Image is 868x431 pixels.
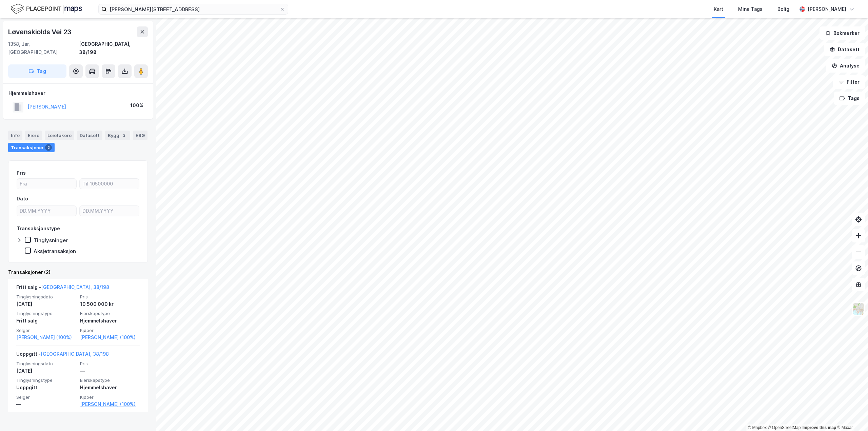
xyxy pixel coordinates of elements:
[16,300,76,308] div: [DATE]
[16,400,76,408] div: —
[80,328,140,333] span: Kjøper
[34,237,68,243] div: Tinglysninger
[121,132,127,139] div: 2
[16,311,76,316] span: Tinglysningstype
[777,5,789,13] div: Bolig
[80,333,140,341] a: [PERSON_NAME] (100%)
[8,143,55,152] div: Transaksjoner
[16,367,76,375] div: [DATE]
[80,179,139,189] input: Til 10500000
[41,284,109,290] a: [GEOGRAPHIC_DATA], 38/198
[808,5,846,13] div: [PERSON_NAME]
[826,59,865,73] button: Analyse
[80,377,140,383] span: Eierskapstype
[768,425,801,430] a: OpenStreetMap
[852,302,865,315] img: Z
[8,268,148,276] div: Transaksjoner (2)
[41,351,109,357] a: [GEOGRAPHIC_DATA], 38/198
[133,131,147,140] div: ESG
[107,4,280,14] input: Søk på adresse, matrikkel, gårdeiere, leietakere eller personer
[16,294,76,300] span: Tinglysningsdato
[16,350,109,361] div: Uoppgitt -
[45,144,52,151] div: 2
[80,300,140,308] div: 10 500 000 kr
[803,425,836,430] a: Improve this map
[8,89,147,97] div: Hjemmelshaver
[16,361,76,367] span: Tinglysningsdato
[80,294,140,300] span: Pris
[17,179,76,189] input: Fra
[45,131,74,140] div: Leietakere
[80,311,140,316] span: Eierskapstype
[80,384,140,392] div: Hjemmelshaver
[820,26,865,40] button: Bokmerker
[16,384,76,392] div: Uoppgitt
[34,248,76,254] div: Aksjetransaksjon
[17,195,28,203] div: Dato
[77,131,102,140] div: Datasett
[16,317,76,325] div: Fritt salg
[16,328,76,333] span: Selger
[105,131,130,140] div: Bygg
[80,400,140,408] a: [PERSON_NAME] (100%)
[834,92,865,105] button: Tags
[16,283,109,294] div: Fritt salg -
[17,206,76,216] input: DD.MM.YYYY
[80,394,140,400] span: Kjøper
[80,206,139,216] input: DD.MM.YYYY
[130,101,143,110] div: 100%
[8,131,22,140] div: Info
[25,131,42,140] div: Eiere
[16,377,76,383] span: Tinglysningstype
[79,40,148,56] div: [GEOGRAPHIC_DATA], 38/198
[834,398,868,431] iframe: Chat Widget
[738,5,763,13] div: Mine Tags
[16,394,76,400] span: Selger
[16,333,76,341] a: [PERSON_NAME] (100%)
[17,169,26,177] div: Pris
[17,224,60,233] div: Transaksjonstype
[8,26,73,37] div: Løvenskiolds Vei 23
[80,317,140,325] div: Hjemmelshaver
[11,3,82,15] img: logo.f888ab2527a4732fd821a326f86c7f29.svg
[8,64,66,78] button: Tag
[824,43,865,56] button: Datasett
[714,5,723,13] div: Kart
[833,75,865,89] button: Filter
[80,367,140,375] div: —
[8,40,79,56] div: 1358, Jar, [GEOGRAPHIC_DATA]
[748,425,767,430] a: Mapbox
[80,361,140,367] span: Pris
